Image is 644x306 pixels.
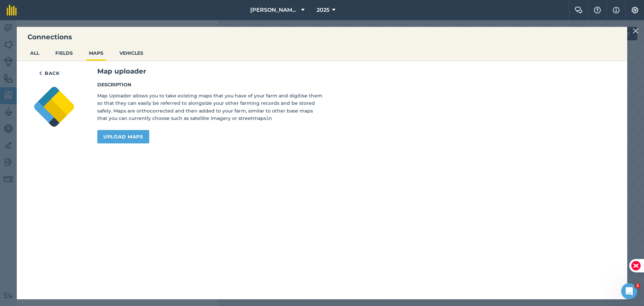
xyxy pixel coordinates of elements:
[86,47,106,59] button: MAPS
[621,283,637,299] iframe: Intercom live chat
[97,92,323,122] p: Map Uploader allows you to take existing maps that you have of your farm and digitise them so tha...
[635,283,640,289] span: 2
[28,47,42,59] button: ALL
[250,6,299,14] span: [PERSON_NAME] [PERSON_NAME] Farms
[593,7,601,13] img: A question mark icon
[613,6,620,14] img: svg+xml;base64,PHN2ZyB4bWxucz0iaHR0cDovL3d3dy53My5vcmcvMjAwMC9zdmciIHdpZHRoPSIxNyIgaGVpZ2h0PSIxNy...
[575,7,583,13] img: Two speech bubbles overlapping with the left bubble in the forefront
[39,69,42,77] img: svg+xml;base64,PHN2ZyB4bWxucz0iaHR0cDovL3d3dy53My5vcmcvMjAwMC9zdmciIHdpZHRoPSI5IiBoZWlnaHQ9IjI0Ii...
[97,67,611,76] h3: Map uploader
[97,130,149,143] a: Upload maps
[631,7,639,13] img: A cog icon
[97,81,323,88] h4: Description
[33,85,76,128] img: Map uploader logo
[117,47,146,59] button: VEHICLES
[7,5,17,15] img: fieldmargin Logo
[17,32,627,42] h3: Connections
[633,27,639,35] img: svg+xml;base64,PHN2ZyB4bWxucz0iaHR0cDovL3d3dy53My5vcmcvMjAwMC9zdmciIHdpZHRoPSIyMiIgaGVpZ2h0PSIzMC...
[317,6,329,14] span: 2025
[53,47,75,59] button: FIELDS
[33,67,66,80] button: Back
